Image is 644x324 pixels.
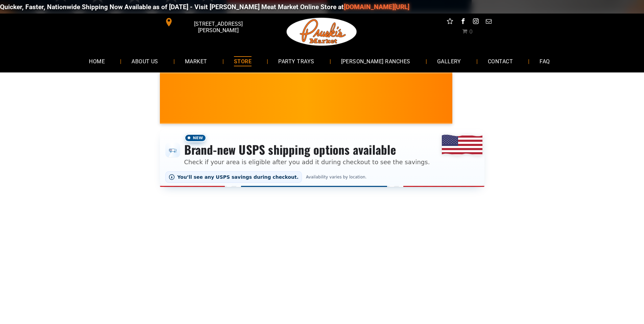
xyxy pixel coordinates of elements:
[160,129,484,187] div: Shipping options announcement
[224,52,262,70] a: STORE
[175,52,217,70] a: MARKET
[177,174,299,180] span: You’ll see any USPS savings during checkout.
[121,52,168,70] a: ABOUT US
[184,134,207,142] span: New
[305,175,368,179] span: Availability varies by location.
[471,17,480,27] a: instagram
[160,17,263,27] a: [STREET_ADDRESS][PERSON_NAME]
[458,17,467,27] a: facebook
[529,52,560,70] a: FAQ
[443,103,576,114] span: [PERSON_NAME] MARKET
[446,17,454,27] a: Social network
[469,28,473,35] span: 0
[184,157,430,167] p: Check if your area is eligible after you add it during checkout to see the savings.
[478,52,523,70] a: CONTACT
[427,52,471,70] a: GALLERY
[331,52,421,70] a: [PERSON_NAME] RANCHES
[184,142,430,157] h3: Brand-new USPS shipping options available
[337,3,403,11] a: [DOMAIN_NAME][URL]
[285,14,358,50] img: Pruski-s+Market+HQ+Logo2-1920w.png
[174,17,262,37] span: [STREET_ADDRESS][PERSON_NAME]
[268,52,324,70] a: PARTY TRAYS
[79,52,115,70] a: HOME
[484,17,493,27] a: email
